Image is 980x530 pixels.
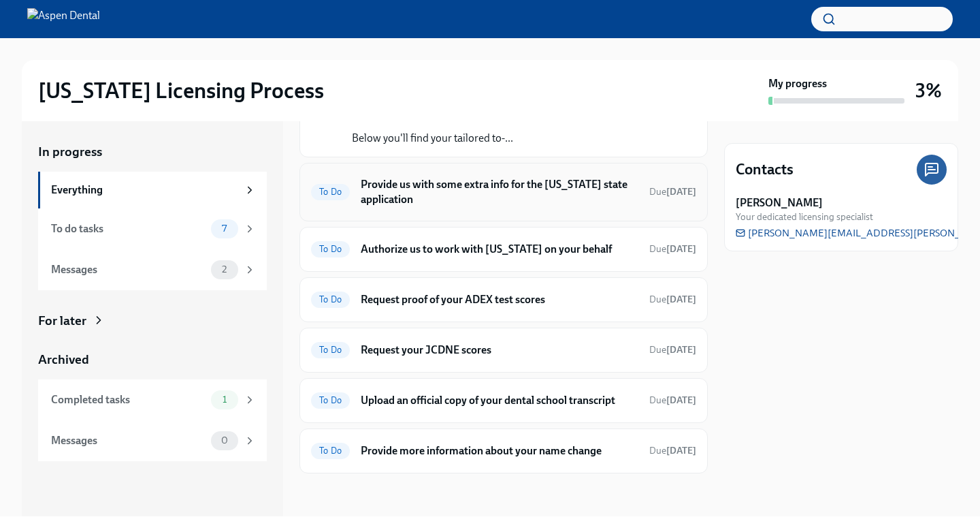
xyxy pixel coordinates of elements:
h2: [US_STATE] Licensing Process [38,77,324,104]
a: In progress [38,143,267,161]
strong: [DATE] [666,344,696,356]
h6: Provide more information about your name change [361,443,638,458]
strong: [DATE] [666,243,696,255]
span: October 8th, 2025 10:00 [649,343,696,356]
span: Due [649,445,696,456]
strong: [DATE] [666,394,696,406]
h6: Provide us with some extra info for the [US_STATE] state application [361,177,638,207]
span: 2 [214,264,235,275]
a: To do tasks7 [38,208,267,249]
h6: Request your JCDNE scores [361,343,638,358]
h3: 3% [915,78,942,103]
span: October 31st, 2025 10:00 [649,394,696,407]
span: To Do [311,294,350,305]
span: Due [649,344,696,356]
h6: Upload an official copy of your dental school transcript [361,393,638,408]
span: To Do [311,395,350,405]
p: Below you'll find your tailored to-... [352,131,644,146]
span: To Do [311,187,350,197]
span: October 8th, 2025 10:00 [649,185,696,198]
span: Due [649,186,696,198]
div: For later [38,312,86,330]
a: To DoRequest your JCDNE scoresDue[DATE] [311,339,696,361]
span: October 17th, 2025 10:00 [649,243,696,255]
span: October 8th, 2025 10:00 [649,293,696,306]
span: October 8th, 2025 10:00 [649,444,696,457]
a: To DoUpload an official copy of your dental school transcriptDue[DATE] [311,390,696,411]
strong: My progress [768,76,827,91]
a: Completed tasks1 [38,379,267,420]
span: To Do [311,244,350,254]
a: Messages2 [38,249,267,290]
a: To DoRequest proof of your ADEX test scoresDue[DATE] [311,289,696,311]
div: Messages [51,433,206,448]
h6: Authorize us to work with [US_STATE] on your behalf [361,242,638,257]
div: Completed tasks [51,392,206,407]
a: To DoProvide us with some extra info for the [US_STATE] state applicationDue[DATE] [311,174,696,210]
span: 7 [214,223,235,234]
div: Everything [51,183,238,198]
strong: [DATE] [666,186,696,198]
span: To Do [311,345,350,355]
strong: [DATE] [666,294,696,305]
span: 0 [213,435,236,446]
strong: [DATE] [666,445,696,456]
strong: [PERSON_NAME] [736,196,823,211]
span: To Do [311,446,350,456]
h6: Request proof of your ADEX test scores [361,292,638,307]
a: Messages0 [38,420,267,461]
span: Due [649,394,696,406]
span: Your dedicated licensing specialist [736,211,873,223]
div: Messages [51,262,206,277]
a: To DoProvide more information about your name changeDue[DATE] [311,440,696,462]
img: Aspen Dental [27,8,100,30]
div: To do tasks [51,221,206,236]
a: Archived [38,351,267,369]
span: Due [649,243,696,255]
h4: Contacts [736,159,794,180]
a: For later [38,312,267,330]
a: Everything [38,172,267,208]
span: 1 [214,394,235,405]
a: To DoAuthorize us to work with [US_STATE] on your behalfDue[DATE] [311,238,696,260]
span: Due [649,294,696,305]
